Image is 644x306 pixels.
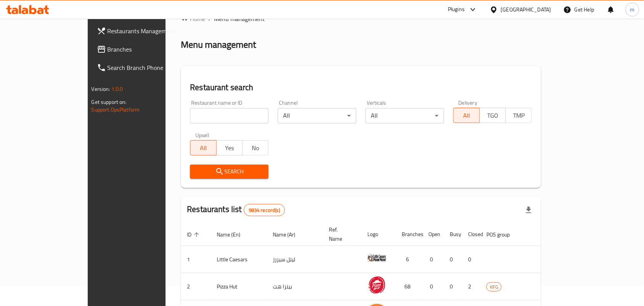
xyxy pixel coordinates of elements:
a: Branches [91,40,195,58]
td: 0 [444,273,462,300]
a: Support.OpsPlatform [92,105,140,115]
td: 68 [396,273,422,300]
td: بيتزا هت [267,273,323,300]
td: 0 [422,246,444,273]
input: Search for restaurant name or ID.. [190,108,269,123]
span: Branches [108,45,189,54]
div: [GEOGRAPHIC_DATA] [501,5,551,14]
th: Closed [462,223,480,246]
span: No [246,142,266,154]
span: 1.0.0 [111,84,123,94]
button: No [242,140,269,155]
li: / [208,14,211,23]
span: 9834 record(s) [244,207,285,214]
span: Name (Ar) [273,230,305,239]
button: All [190,140,216,155]
button: Search [190,165,269,179]
td: 2 [181,273,211,300]
label: Delivery [459,100,478,105]
h2: Menu management [181,39,256,51]
span: Yes [220,142,240,154]
span: Version: [92,84,110,94]
h2: Restaurants list [187,204,285,216]
h2: Restaurant search [190,82,532,93]
span: All [457,110,477,121]
span: All [193,142,213,154]
button: Yes [216,140,243,155]
div: All [278,108,356,123]
th: Open [422,223,444,246]
span: Restaurants Management [108,26,189,36]
a: Search Branch Phone [91,58,195,77]
span: TMP [509,110,529,121]
span: Get support on: [92,97,127,107]
img: Pizza Hut [367,275,386,295]
th: Logo [361,223,396,246]
td: Pizza Hut [211,273,267,300]
span: ID [187,230,201,239]
span: KFG [487,283,501,291]
td: Little Caesars [211,246,267,273]
label: Upsell [195,133,209,138]
span: m [630,5,635,14]
td: ليتل سيزرز [267,246,323,273]
button: TGO [480,108,506,123]
span: TGO [483,110,503,121]
th: Busy [444,223,462,246]
span: Ref. Name [329,225,352,243]
a: Restaurants Management [91,22,195,40]
td: 1 [181,246,211,273]
div: Total records count [244,204,285,216]
span: Search Branch Phone [108,63,189,72]
div: Export file [520,201,538,219]
span: Menu management [214,14,265,23]
td: 6 [396,246,422,273]
button: All [453,108,480,123]
td: 0 [462,246,480,273]
span: Name (En) [217,230,250,239]
th: Branches [396,223,422,246]
div: Plugins [448,5,465,14]
td: 0 [444,246,462,273]
div: All [365,108,444,123]
img: Little Caesars [367,248,386,267]
span: POS group [486,230,520,239]
td: 2 [462,273,480,300]
span: Search [196,167,262,176]
td: 0 [422,273,444,300]
button: TMP [506,108,532,123]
